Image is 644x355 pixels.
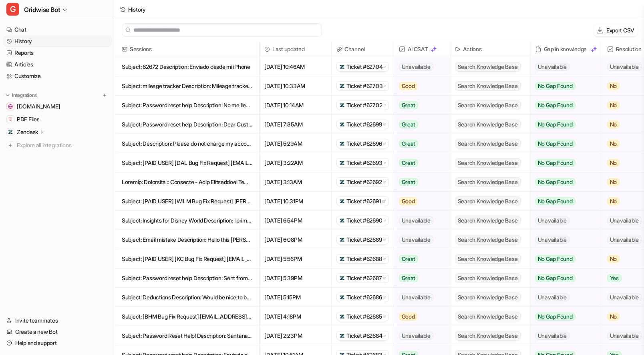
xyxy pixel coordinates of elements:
span: No [607,178,620,186]
span: Ticket #62699 [346,120,382,128]
p: Subject: [PAID USER] [KC Bug Fix Request] [EMAIL_ADDRESS][DOMAIN_NAME] Description: *App Version*... [122,249,253,269]
a: Create a new Bot [3,326,112,337]
button: Great [394,134,445,153]
span: Search Knowledge Base [455,312,521,321]
p: Subject: Deductions Description: Would be nice to be able to add other deductions manually for ta... [122,288,253,307]
span: Yes [607,274,622,282]
p: Loremip: Dolorsita :: Consecte - Adip Elitseddoei Temporincidid Utlaboreetd Magnaaliqua: Enima Mi... [122,172,253,192]
button: No Gap Found [530,96,596,115]
img: zendesk [339,275,345,281]
span: Unavailable [607,236,642,244]
span: Unavailable [535,332,570,340]
span: AI CSAT [397,41,447,57]
span: Ticket #62702 [346,101,382,109]
span: [DATE] 10:33AM [263,76,328,96]
span: No Gap Found [535,274,576,282]
span: Great [399,120,419,128]
span: Ticket #62691 [346,197,380,205]
span: No [607,140,620,148]
span: PDF Files [17,115,39,123]
span: Search Knowledge Base [455,273,521,283]
a: Ticket #62691 [339,197,386,205]
span: Great [399,159,419,167]
span: Ticket #62703 [346,82,382,90]
button: Great [394,269,445,288]
span: No Gap Found [535,313,576,321]
img: zendesk [339,83,345,89]
span: [DATE] 4:18PM [263,307,328,326]
p: Subject: [BHM Bug Fix Request] [EMAIL_ADDRESS][DOMAIN_NAME] Description: *App Version*: 3.71.0 (6... [122,307,253,326]
span: Great [399,101,419,109]
span: Great [399,178,419,186]
span: Explore all integrations [17,139,109,152]
span: Unavailable [535,236,570,244]
span: Unavailable [607,217,642,225]
span: Unavailable [535,293,570,301]
span: [DATE] 6:54PM [263,211,328,230]
span: [DATE] 5:29AM [263,134,328,153]
span: [DATE] 10:31PM [263,192,328,211]
span: No Gap Found [535,120,576,128]
a: Articles [3,59,112,70]
button: Good [394,307,445,326]
span: Ticket #62692 [346,178,382,186]
span: No [607,101,620,109]
span: Search Knowledge Base [455,62,521,72]
button: No Gap Found [530,192,596,211]
p: Integrations [12,92,37,98]
p: Subject: Password reset help Description: Dear Customer Support, I am having trouble accessing my... [122,115,253,134]
span: Unavailable [607,63,642,71]
span: Last updated [263,41,328,57]
p: Zendesk [17,128,38,136]
button: Good [394,192,445,211]
div: History [128,5,146,14]
a: Ticket #62687 [339,274,386,282]
p: Subject: Password Reset Help! Description: Santana1985 [122,326,253,345]
p: Subject: 62672 Description: Enviado desde mi iPhone [122,57,253,76]
button: No Gap Found [530,249,596,269]
div: Gap in knowledge [533,41,599,57]
span: Search Knowledge Base [455,177,521,187]
a: Ticket #62693 [339,159,386,167]
span: Ticket #62690 [346,217,382,225]
button: Great [394,172,445,192]
button: No Gap Found [530,269,596,288]
a: Invite teammates [3,315,112,326]
a: Ticket #62686 [339,293,386,301]
span: G [6,3,19,16]
span: No [607,120,620,128]
span: Good [399,313,418,321]
span: No [607,82,620,90]
span: No Gap Found [535,140,576,148]
span: Unavailable [535,217,570,225]
a: Reports [3,47,112,58]
span: [DATE] 5:39PM [263,269,328,288]
a: Help and support [3,337,112,349]
a: Ticket #62692 [339,178,386,186]
a: Chat [3,24,112,35]
p: Subject: Email mistake Description: Hello this [PERSON_NAME] I just made a new account with this ... [122,230,253,249]
img: zendesk [339,314,345,319]
span: Search Knowledge Base [455,81,521,91]
span: [DATE] 3:13AM [263,172,328,192]
span: Unavailable [399,332,433,340]
span: [DATE] 2:23PM [263,326,328,345]
button: Export CSV [594,24,638,36]
span: Channel [335,41,390,57]
p: Subject: Password reset help Description: Sent from my iPhone [122,269,253,288]
img: zendesk [339,237,345,243]
span: [DATE] 5:15PM [263,288,328,307]
span: Search Knowledge Base [455,235,521,245]
img: zendesk [339,122,345,127]
img: zendesk [339,64,345,70]
span: Good [399,197,418,205]
button: Great [394,96,445,115]
span: Great [399,255,419,263]
span: No Gap Found [535,255,576,263]
a: Ticket #62699 [339,120,386,128]
span: Search Knowledge Base [455,254,521,264]
span: [DOMAIN_NAME] [17,102,60,110]
span: Search Knowledge Base [455,293,521,302]
span: Search Knowledge Base [455,139,521,148]
button: Great [394,115,445,134]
